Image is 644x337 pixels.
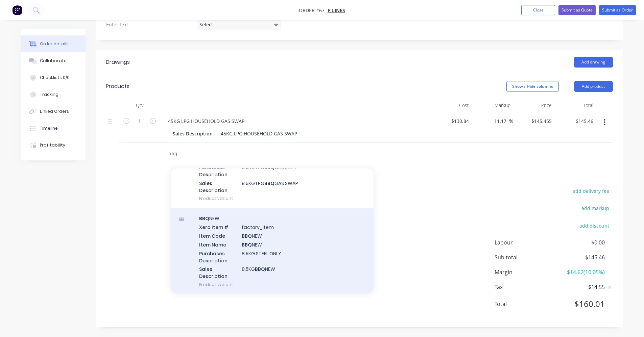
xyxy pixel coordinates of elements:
div: Qty [119,99,160,112]
div: 45KG LPG HOUSEHOLD GAS SWAP [163,116,250,126]
button: Submit as Quote [558,5,596,15]
div: Profitability [40,142,65,148]
button: Order details [21,35,86,52]
div: Linked Orders [40,108,69,114]
button: Close [521,5,555,15]
button: Add product [574,81,613,92]
div: 45KG LPG HOUSEHOLD GAS SWAP [218,129,300,138]
span: $14.62 ( 10.05 %) [554,268,604,276]
button: add discount [576,221,613,230]
div: Select... [197,20,281,30]
button: Checklists 0/0 [21,69,86,86]
button: Show / Hide columns [506,81,559,92]
div: Markup [472,99,513,112]
div: Order details [40,41,69,47]
button: Linked Orders [21,103,86,120]
button: Collaborate [21,52,86,69]
a: P LINES [328,7,345,14]
button: Submit as Order [599,5,636,15]
span: % [509,117,513,125]
button: add markup [578,204,613,213]
span: Sub total [495,253,555,261]
button: Profitability [21,137,86,154]
button: Timeline [21,120,86,137]
button: Add drawing [574,57,613,68]
span: Total [495,300,555,308]
span: $160.01 [554,298,604,310]
img: Factory [12,5,22,15]
div: Checklists 0/0 [40,75,70,81]
div: Price [513,99,555,112]
button: add delivery fee [569,186,613,196]
div: Timeline [40,125,58,131]
span: Labour [495,238,555,247]
div: Cost [430,99,472,112]
span: $145.46 [554,253,604,261]
input: Start typing to add a product... [168,147,303,160]
div: Products [106,82,129,90]
span: Order #67 - [299,7,328,14]
div: Drawings [106,58,130,66]
div: Total [554,99,596,112]
div: Tracking [40,92,58,98]
div: Collaborate [40,58,67,64]
div: Sales Description [170,129,215,138]
span: Tax [495,283,555,291]
span: Margin [495,268,555,276]
button: Tracking [21,86,86,103]
span: $0.00 [554,238,604,247]
span: $14.55 [554,283,604,291]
